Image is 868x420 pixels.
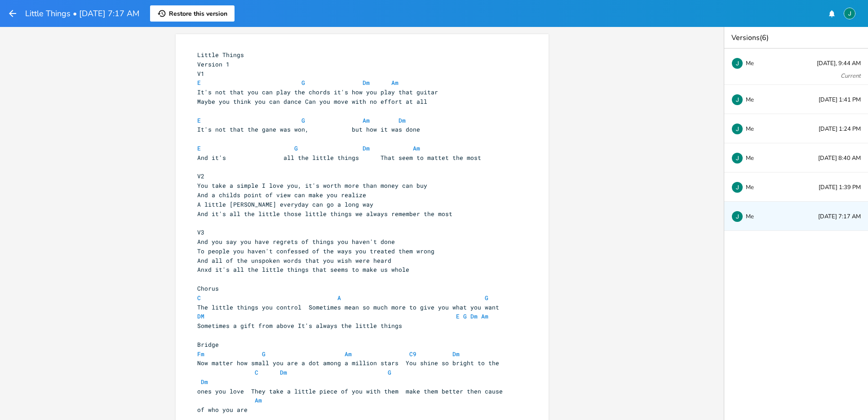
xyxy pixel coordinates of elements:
[724,27,868,49] div: Versions (6)
[294,144,298,152] span: G
[818,214,861,220] span: [DATE] 7:17 AM
[456,312,460,320] span: E
[841,73,861,79] div: Current
[197,97,427,106] span: Maybe you think you can dance Can you move with no effort at all
[197,144,201,152] span: E
[197,51,244,59] span: Little Things
[731,57,743,69] img: Jim Rudolf
[731,94,743,106] img: Jim Rudolf
[197,303,499,311] span: The little things you control Sometimes mean so much more to give you what you want
[746,184,754,190] span: Me
[197,181,427,190] span: You take a simple I love you, it's worth more than money can buy
[409,350,416,358] span: C9
[255,396,262,404] span: Am
[731,211,743,222] img: Jim Rudolf
[413,144,420,152] span: Am
[470,312,478,320] span: Dm
[197,154,481,162] span: And it's all the little things That seem to mattet the most
[819,126,861,132] span: [DATE] 1:24 PM
[197,406,248,414] span: of who you are
[363,116,370,124] span: Am
[452,350,460,358] span: Dm
[25,9,139,18] h1: Little Things • [DATE] 7:17 AM
[197,256,391,265] span: And all of the unspoken words that you wish were heard
[197,265,409,274] span: Anxd it's all the little things that seems to make us whole
[150,5,235,22] button: Restore this version
[746,97,754,103] span: Me
[731,152,743,164] img: Jim Rudolf
[197,200,373,208] span: A little [PERSON_NAME] everyday can go a long way
[817,61,861,66] span: [DATE], 9:44 AM
[819,185,861,190] span: [DATE] 1:39 PM
[197,359,499,367] span: Now matter how small you are a dot among a million stars You shine so bright to the
[255,368,258,376] span: C
[463,312,467,320] span: G
[262,350,266,358] span: G
[197,88,438,96] span: It's not that you can play the chords it's how you play that guitar
[345,350,352,358] span: Am
[301,79,305,87] span: G
[197,116,201,124] span: E
[731,123,743,135] img: Jim Rudolf
[363,144,370,152] span: Dm
[197,172,204,180] span: V2
[201,378,208,386] span: Dm
[197,228,204,236] span: V3
[746,126,754,132] span: Me
[363,79,370,87] span: Dm
[399,116,406,124] span: Dm
[746,155,754,161] span: Me
[169,9,227,18] span: Restore this version
[197,387,503,395] span: ones you love They take a little piece of you with them make them better then cause
[746,213,754,220] span: Me
[197,294,201,302] span: C
[197,70,204,78] span: V1
[388,368,391,376] span: G
[481,312,488,320] span: Am
[746,60,754,66] span: Me
[485,294,488,302] span: G
[197,79,201,87] span: E
[197,125,420,133] span: It's not that the gane was won, but how it was done
[731,181,743,193] img: Jim Rudolf
[844,8,855,19] img: Jim Rudolf
[197,238,395,246] span: And you say you have regrets of things you haven't done
[197,340,219,349] span: Bridge
[818,155,861,161] span: [DATE] 8:40 AM
[197,350,204,358] span: Fm
[197,60,230,68] span: Version 1
[337,294,341,302] span: A
[391,79,399,87] span: Am
[197,191,366,199] span: And a childs point of view can make you realize
[197,210,452,218] span: And it's all the little those little things we always remember the most
[819,97,861,103] span: [DATE] 1:41 PM
[301,116,305,124] span: G
[197,247,434,255] span: To people you haven't confessed of the ways you treated them wrong
[197,322,402,330] span: Sometimes a gift from above It's always the little things
[280,368,287,376] span: Dm
[197,284,219,292] span: Chorus
[197,312,204,320] span: DM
